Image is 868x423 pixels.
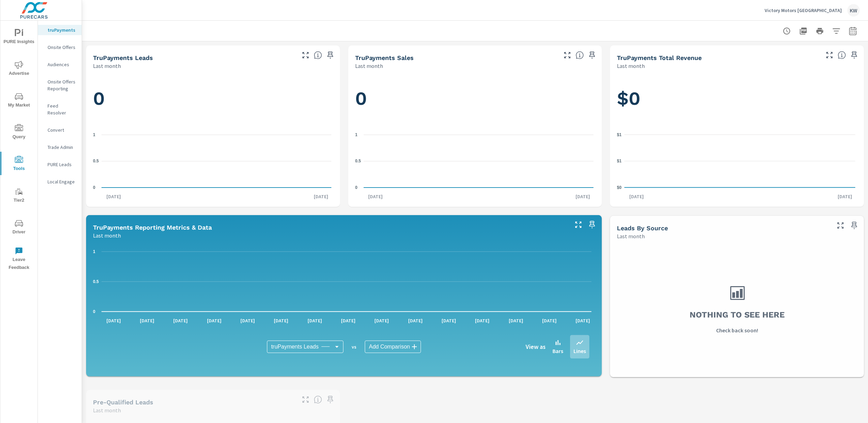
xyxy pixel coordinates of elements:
[93,231,121,240] p: Last month
[526,343,546,350] h6: View as
[93,406,121,414] p: Last month
[267,341,343,353] div: truPayments Leads
[355,132,358,137] text: 1
[690,309,785,321] h3: Nothing to see here
[846,24,860,38] button: Select Date Range
[93,399,153,406] h5: Pre-Qualified Leads
[355,185,358,190] text: 0
[38,77,82,94] div: Onsite Offers Reporting
[48,102,76,116] p: Feed Resolver
[552,347,563,355] p: Bars
[571,193,595,200] p: [DATE]
[617,62,645,70] p: Last month
[2,247,35,272] span: Leave Feedback
[48,27,76,33] p: truPayments
[93,54,153,61] h5: truPayments Leads
[102,317,126,324] p: [DATE]
[38,25,82,35] div: truPayments
[93,87,333,110] h1: 0
[617,232,645,240] p: Last month
[325,394,336,405] span: Save this to your personalized report
[38,59,82,70] div: Audiences
[624,193,649,200] p: [DATE]
[573,219,584,230] button: Make Fullscreen
[93,62,121,70] p: Last month
[2,29,35,46] span: PURE Insights
[236,317,260,324] p: [DATE]
[765,7,842,13] p: Victory Motors [GEOGRAPHIC_DATA]
[587,50,598,61] span: Save this to your personalized report
[2,92,35,109] span: My Market
[847,4,860,17] div: KW
[314,51,322,59] span: The number of truPayments leads.
[93,185,95,190] text: 0
[38,142,82,152] div: Trade Admin
[93,309,95,314] text: 0
[48,161,76,168] p: PURE Leads
[437,317,461,324] p: [DATE]
[2,188,35,204] span: Tier2
[300,50,311,61] button: Make Fullscreen
[617,87,857,110] h1: $0
[355,54,414,61] h5: truPayments Sales
[562,50,573,61] button: Make Fullscreen
[300,394,311,405] button: Make Fullscreen
[38,177,82,187] div: Local Engage
[365,341,421,353] div: Add Comparison
[168,317,193,324] p: [DATE]
[343,344,365,350] p: vs
[835,220,846,231] button: Make Fullscreen
[470,317,494,324] p: [DATE]
[849,220,860,231] span: Save this to your personalized report
[48,78,76,92] p: Onsite Offers Reporting
[48,61,76,68] p: Audiences
[813,24,827,38] button: Print Report
[93,249,95,254] text: 1
[135,317,159,324] p: [DATE]
[48,127,76,133] p: Convert
[0,21,38,274] div: nav menu
[355,62,383,70] p: Last month
[849,50,860,61] span: Save this to your personalized report
[93,159,99,163] text: 0.5
[2,61,35,78] span: Advertise
[303,317,327,324] p: [DATE]
[576,51,584,59] span: Number of sales matched to a truPayments lead. [Source: This data is sourced from the dealer's DM...
[716,326,758,334] p: Check back soon!
[38,125,82,135] div: Convert
[504,317,528,324] p: [DATE]
[617,185,622,190] text: $0
[48,178,76,185] p: Local Engage
[202,317,226,324] p: [DATE]
[796,24,810,38] button: "Export Report to PDF"
[617,54,702,61] h5: truPayments Total Revenue
[93,224,212,231] h5: truPayments Reporting Metrics & Data
[355,87,595,110] h1: 0
[587,219,598,230] span: Save this to your personalized report
[617,224,668,232] h5: Leads By Source
[2,219,35,236] span: Driver
[537,317,561,324] p: [DATE]
[403,317,427,324] p: [DATE]
[617,159,622,163] text: $1
[271,343,319,350] span: truPayments Leads
[363,193,387,200] p: [DATE]
[573,347,586,355] p: Lines
[102,193,126,200] p: [DATE]
[93,279,99,284] text: 0.5
[48,144,76,151] p: Trade Admin
[38,159,82,170] div: PURE Leads
[309,193,333,200] p: [DATE]
[336,317,360,324] p: [DATE]
[824,50,835,61] button: Make Fullscreen
[93,132,95,137] text: 1
[369,343,410,350] span: Add Comparison
[370,317,394,324] p: [DATE]
[833,193,857,200] p: [DATE]
[2,156,35,173] span: Tools
[829,24,843,38] button: Apply Filters
[325,50,336,61] span: Save this to your personalized report
[838,51,846,59] span: Total revenue from sales matched to a truPayments lead. [Source: This data is sourced from the de...
[314,395,322,404] span: A basic review has been done and approved the credit worthiness of the lead by the configured cre...
[38,101,82,118] div: Feed Resolver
